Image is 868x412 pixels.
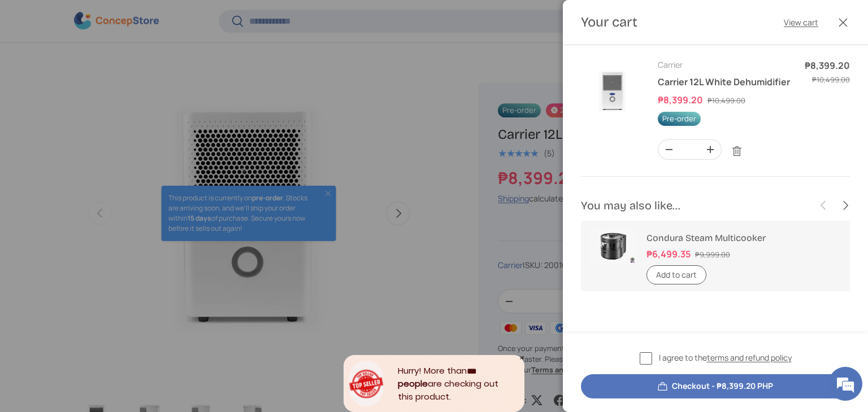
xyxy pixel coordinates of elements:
[166,324,205,339] em: Submit
[658,112,701,126] span: Pre-order
[581,59,644,122] img: carrier-dehumidifier-12-liter-full-view-concepstore
[24,130,197,244] span: We are offline. Please leave us a message.
[658,76,790,88] a: Carrier 12L White Dehumidifier
[812,74,850,85] s: ₱10,499.00
[581,14,637,31] h2: Your cart
[581,374,850,398] button: Checkout - ₱8,399.20 PHP
[708,95,745,106] s: ₱10,499.00
[646,265,706,285] button: Add to cart
[784,16,818,28] a: View cart
[59,63,190,78] div: Leave a message
[185,6,212,33] div: Minimize live chat window
[519,355,524,361] div: Close
[707,352,792,363] a: terms and refund policy
[804,59,850,72] dd: ₱8,399.20
[6,284,215,324] textarea: Type your message and click 'Submit'
[726,141,748,162] a: Remove
[581,198,813,213] h2: You may also like...
[646,233,766,243] a: Condura Steam Multicooker
[680,140,700,159] input: Quantity
[659,352,792,363] span: I agree to the
[658,94,706,106] dd: ₱8,399.20
[658,59,791,71] div: Carrier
